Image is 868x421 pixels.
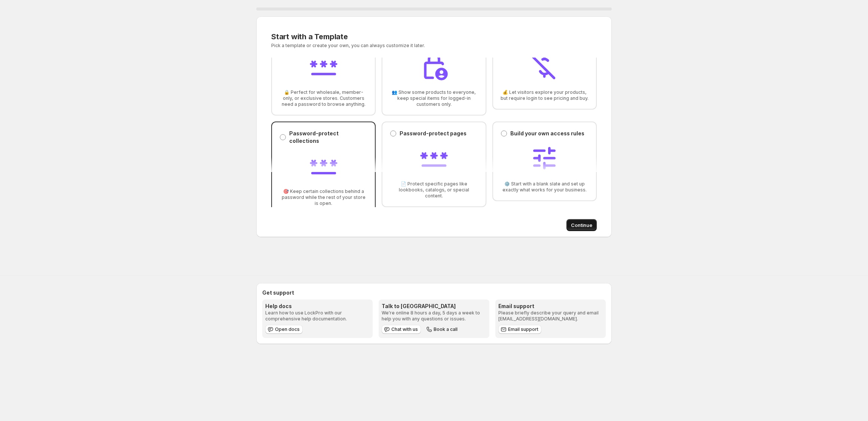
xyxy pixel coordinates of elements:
p: Build your own access rules [510,130,584,137]
span: 👥 Show some products to everyone, keep special items for logged-in customers only. [390,89,478,107]
p: Password-protect collections [289,130,367,145]
span: 📄 Protect specific pages like lookbooks, catalogs, or special content. [390,181,478,199]
button: Chat with us [382,325,421,334]
button: Book a call [424,325,461,334]
span: Chat with us [391,326,418,332]
p: Learn how to use LockPro with our comprehensive help documentation. [265,310,370,322]
img: Make specific products members-only [419,52,449,82]
img: Password-protect pages [419,143,449,173]
h2: Get support [262,289,606,296]
p: Password-protect pages [400,130,467,137]
span: 🔒 Perfect for wholesale, member-only, or exclusive stores. Customers need a password to browse an... [279,89,367,107]
h3: Help docs [265,302,370,310]
img: Build your own access rules [529,143,559,173]
a: Open docs [265,325,303,334]
h3: Talk to [GEOGRAPHIC_DATA] [382,302,486,310]
p: Please briefly describe your query and email [EMAIL_ADDRESS][DOMAIN_NAME]. [498,310,603,322]
span: 💰 Let visitors explore your products, but require login to see pricing and buy. [501,89,589,101]
span: Email support [508,326,538,332]
span: Start with a Template [271,32,348,41]
p: We're online 8 hours a day, 5 days a week to help you with any questions or issues. [382,310,486,322]
a: Email support [498,325,541,334]
h3: Email support [498,302,603,310]
span: Open docs [275,326,300,332]
span: 🎯 Keep certain collections behind a password while the rest of your store is open. [279,188,367,206]
span: Book a call [434,326,458,332]
img: Everyone can browse, only members see prices [529,52,559,82]
span: Continue [571,221,592,229]
img: Password-protect collections [309,151,339,181]
button: Continue [566,219,597,231]
p: Pick a template or create your own, you can always customize it later. [271,43,508,49]
img: Keep your entire store private [309,52,339,82]
span: ⚙️ Start with a blank slate and set up exactly what works for your business. [501,181,589,193]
